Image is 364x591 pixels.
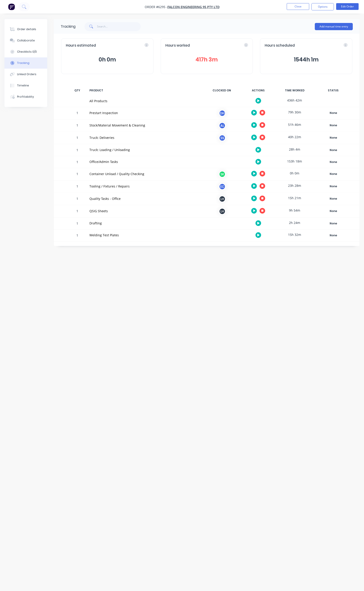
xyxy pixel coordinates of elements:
div: 1 [71,157,84,168]
div: None [317,171,349,177]
img: Factory [8,3,15,10]
div: Truck: Loading / Unloading [89,147,200,152]
div: 2h 24m [278,218,311,228]
button: None [317,196,350,202]
div: SS [219,135,226,141]
div: 1 [71,181,84,193]
div: Prestart Inspection [89,111,200,115]
div: Office/Admin Tasks [89,159,200,164]
button: None [317,147,350,153]
div: Profitability [17,95,34,99]
a: Falcon Engineering 95 Pty Ltd [167,5,220,9]
div: None [317,183,349,189]
div: None [317,110,349,116]
button: Profitability [4,91,47,102]
div: TIME WORKED [278,86,311,95]
div: None [317,122,349,128]
div: 15h 32m [278,230,311,240]
div: PRODUCT [87,86,202,95]
div: 28h 4m [278,144,311,154]
div: Tracking [17,61,29,65]
button: None [317,208,350,214]
button: Timeline [4,80,47,91]
div: 1 [71,120,84,132]
div: Tracking [61,24,75,29]
div: 1 [71,133,84,144]
button: None [317,135,350,141]
div: 15h 21m [278,193,311,203]
div: Quality Tasks - Office [89,196,200,201]
div: 1 [71,230,84,241]
button: None [317,122,350,129]
span: Hours scheduled [265,43,295,48]
div: LH [219,208,226,215]
div: QTY [71,86,84,95]
div: Stock/Material Movement & Cleaning [89,123,200,128]
div: Timeline [17,83,29,88]
div: ACTIONS [241,86,275,95]
button: None [317,171,350,177]
div: 1 [71,206,84,217]
button: 417h 3m [165,55,248,64]
div: 23h 28m [278,180,311,191]
div: Truck: Deliveries [89,135,200,140]
div: DH [219,110,226,117]
div: AL [219,122,226,129]
button: None [317,110,350,116]
button: Checklists 0/0 [4,46,47,57]
button: None [317,159,350,165]
div: Tooling / Fixtures / Repairs [89,184,200,189]
div: None [317,196,349,202]
div: Checklists 0/0 [17,50,37,54]
button: Tracking [4,57,47,69]
button: Options [311,3,334,10]
input: Search... [97,22,141,31]
div: All Products [89,99,200,103]
div: CLOCKED ON [205,86,239,95]
div: None [317,232,349,238]
div: Collaborate [17,38,35,43]
button: None [317,220,350,227]
div: Welding Test Plates [89,233,200,237]
span: Order #6295 - [145,5,167,9]
div: None [317,159,349,165]
div: None [317,147,349,153]
div: 9h 54m [278,205,311,215]
div: Order details [17,27,36,31]
div: None [317,135,349,141]
div: 436h 42m [278,95,311,105]
div: Linked Orders [17,72,36,76]
div: 1 [71,169,84,180]
div: Container Unload / Quality Checking [89,171,200,176]
div: EC [219,183,226,190]
button: Edit Order [336,3,359,10]
div: LH [219,196,226,202]
button: 0h 0m [66,55,149,64]
div: None [317,221,349,226]
button: Order details [4,24,47,35]
div: 1 [71,108,84,119]
div: 1 [71,218,84,229]
div: 51h 46m [278,120,311,130]
div: 0h 0m [278,168,311,178]
div: None [317,208,349,214]
div: 40h 22m [278,132,311,142]
button: Add manual time entry [315,23,353,30]
div: 153h 18m [278,156,311,166]
button: Linked Orders [4,69,47,80]
div: 79h 30m [278,107,311,117]
button: Close [287,3,309,10]
span: Hours worked [165,43,190,48]
div: Drafting [89,221,200,226]
div: SK [219,171,226,178]
div: 1 [71,194,84,205]
button: None [317,183,350,189]
div: QSIG Sheets [89,209,200,213]
button: 1544h 1m [265,55,348,64]
div: 1 [71,145,84,156]
div: STATUS [314,86,352,95]
button: Collaborate [4,35,47,46]
button: None [317,232,350,239]
span: Hours estimated [66,43,96,48]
